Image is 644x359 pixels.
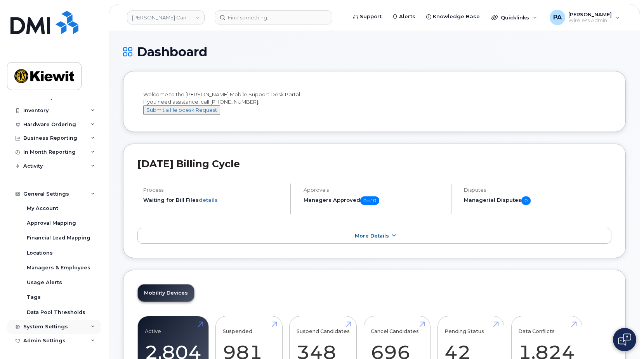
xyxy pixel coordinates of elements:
[304,187,444,193] h4: Approvals
[143,91,606,115] div: Welcome to the [PERSON_NAME] Mobile Support Desk Portal If you need assistance, call [PHONE_NUMBER].
[143,107,220,113] a: Submit a Helpdesk Request
[143,187,284,193] h4: Process
[618,333,631,346] img: Open chat
[138,284,194,302] a: Mobility Devices
[464,187,611,193] h4: Disputes
[143,196,284,204] li: Waiting for Bill Files
[123,45,626,59] h1: Dashboard
[521,196,531,205] span: 0
[304,196,444,205] h5: Managers Approved
[137,158,611,170] h2: [DATE] Billing Cycle
[464,196,611,205] h5: Managerial Disputes
[355,233,389,239] span: More Details
[143,105,220,115] button: Submit a Helpdesk Request
[199,197,218,203] a: details
[360,196,379,205] span: 0 of 0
